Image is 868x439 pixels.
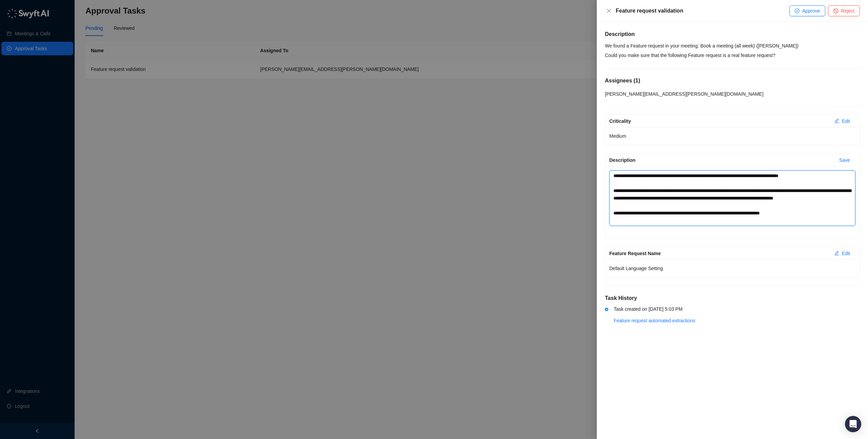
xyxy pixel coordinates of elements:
[829,248,855,259] button: Edit
[605,41,860,60] p: We found a Feature request in your meeting: Book a meeting (all week) ([PERSON_NAME]) Could you m...
[605,77,860,85] h5: Assignees ( 1 )
[845,416,861,432] div: Open Intercom Messenger
[605,30,860,38] h5: Description
[609,131,855,141] p: Medium
[605,7,613,15] button: Close
[616,7,789,15] div: Feature request validation
[802,7,820,15] span: Approve
[605,294,860,302] h5: Task History
[605,91,764,97] span: [PERSON_NAME][EMAIL_ADDRESS][PERSON_NAME][DOMAIN_NAME]
[841,7,854,15] span: Reject
[609,264,855,273] p: Default Language Setting
[834,118,839,123] span: edit
[833,8,838,13] span: stop
[614,318,695,323] a: Feature request automated extractions
[842,250,850,257] span: Edit
[839,156,850,164] span: Save
[828,5,860,16] button: Reject
[834,251,839,255] span: edit
[829,116,855,127] button: Edit
[795,8,800,13] span: check-circle
[609,250,829,257] div: Feature Request Name
[606,8,612,14] span: close
[609,117,829,125] div: Criticality
[609,156,834,164] div: Description
[614,306,683,312] span: Task created on [DATE] 5:03 PM
[834,155,855,166] button: Save
[609,170,855,226] textarea: Description
[789,5,825,16] button: Approve
[842,117,850,125] span: Edit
